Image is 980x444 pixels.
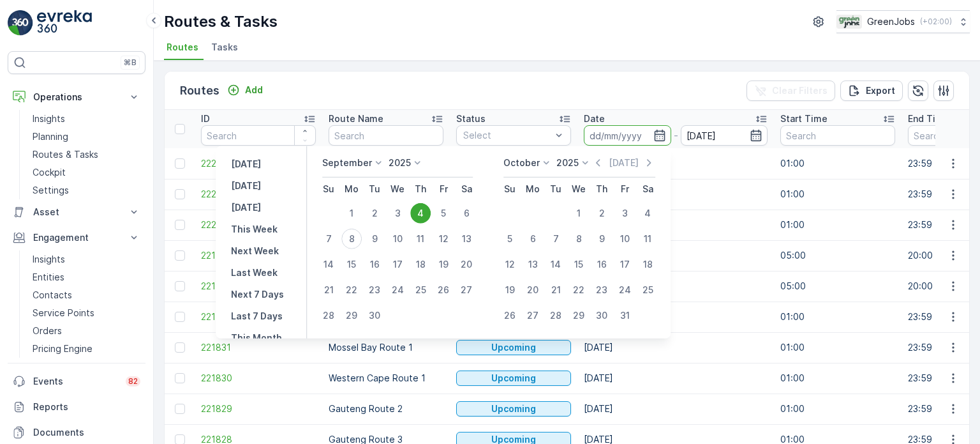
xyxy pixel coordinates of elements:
div: 14 [546,254,566,275]
div: 21 [318,280,339,300]
p: [DATE] [609,157,639,169]
button: Clear Filters [746,80,835,101]
div: 29 [341,305,362,326]
div: 1 [568,203,589,224]
th: Saturday [455,178,478,201]
button: Asset [8,199,145,225]
a: 222028 [201,188,316,201]
th: Monday [340,178,363,201]
td: 05:00 [774,271,902,302]
div: 21 [546,280,566,300]
button: Next 7 Days [226,287,289,302]
p: Select [463,129,551,142]
div: 18 [637,254,658,275]
div: 18 [410,254,431,275]
a: 221913 [201,280,316,293]
p: Routes & Tasks [33,148,98,161]
a: 222029 [201,157,316,170]
p: Settings [33,184,69,197]
td: 01:00 [774,179,902,210]
button: Last 7 Days [226,309,288,324]
th: Thursday [409,178,432,201]
p: Entities [33,271,64,284]
p: Last 7 Days [231,310,283,323]
div: 23 [364,280,385,300]
a: 222027 [201,218,316,231]
th: Tuesday [363,178,386,201]
p: Route Name [329,112,383,125]
button: Upcoming [456,401,571,417]
p: GreenJobs [867,15,915,28]
div: 1 [341,203,362,224]
p: Engagement [33,231,120,244]
a: 221830 [201,372,316,385]
input: Search [329,125,443,146]
button: Operations [8,84,145,110]
div: 26 [500,305,520,326]
p: October [503,157,540,169]
a: Routes & Tasks [27,146,145,164]
span: Tasks [211,41,238,54]
input: Search [780,125,895,146]
button: Today [226,178,266,194]
div: 3 [387,203,408,224]
p: Last Week [231,266,278,279]
button: Last Week [226,265,283,280]
div: 16 [364,254,385,275]
p: Operations [33,91,120,103]
td: [DATE] [577,148,774,179]
td: [DATE] [577,210,774,240]
td: [DATE] [577,271,774,302]
div: Toggle Row Selected [175,312,185,322]
p: Upcoming [491,372,536,385]
div: 24 [614,280,635,300]
div: 23 [591,280,612,300]
td: Western Cape Route 1 [322,363,450,394]
span: 221832 [201,310,316,323]
button: Upcoming [456,340,571,355]
p: Upcoming [491,402,536,415]
p: Asset [33,206,120,218]
p: Clear Filters [772,84,828,97]
div: 20 [456,254,477,275]
p: - [674,128,678,143]
div: 11 [410,229,431,249]
span: 221914 [201,249,316,262]
button: Add [222,82,268,98]
div: 16 [591,254,612,275]
div: Toggle Row Selected [175,220,185,230]
a: Entities [27,268,145,286]
input: dd/mm/yyyy [584,125,671,146]
div: 12 [500,254,520,275]
p: Next Week [231,245,279,257]
a: Insights [27,110,145,128]
div: 10 [614,229,635,249]
div: 4 [637,203,658,224]
th: Wednesday [386,178,409,201]
img: logo [8,10,33,36]
td: Mossel Bay Route 1 [322,332,450,363]
p: [DATE] [231,158,261,171]
td: [DATE] [577,302,774,332]
div: 15 [568,254,589,275]
input: dd/mm/yyyy [681,125,768,146]
p: Start Time [780,112,828,125]
div: 8 [568,229,589,249]
div: 2 [591,203,612,224]
p: 2025 [389,157,411,169]
a: Service Points [27,304,145,322]
a: Reports [8,394,145,420]
button: Tomorrow [226,200,266,215]
div: 25 [637,280,658,300]
p: [DATE] [231,180,261,192]
a: Cockpit [27,164,145,181]
a: Settings [27,181,145,199]
div: Toggle Row Selected [175,342,185,353]
td: 01:00 [774,363,902,394]
a: Events82 [8,369,145,394]
div: 6 [523,229,543,249]
div: Toggle Row Selected [175,189,185,199]
td: [DATE] [577,240,774,271]
div: 4 [410,203,431,224]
